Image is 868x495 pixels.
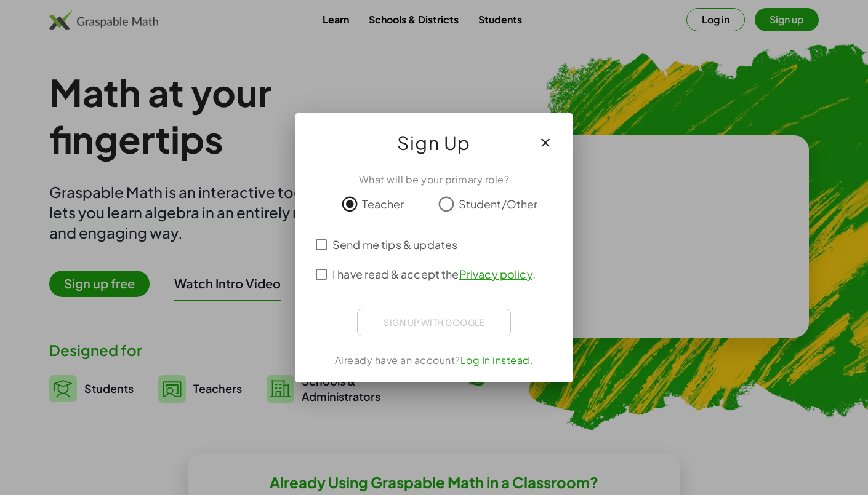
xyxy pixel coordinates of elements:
span: Student/Other [459,196,538,212]
div: Already have an account? [310,353,558,368]
div: What will be your primary role? [310,172,558,187]
span: Sign Up [397,128,471,157]
span: Send me tips & updates [332,236,457,253]
span: Teacher [362,196,404,212]
a: Privacy policy [459,267,532,281]
span: I have read & accept the . [332,266,536,282]
a: Log In instead. [460,354,534,366]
